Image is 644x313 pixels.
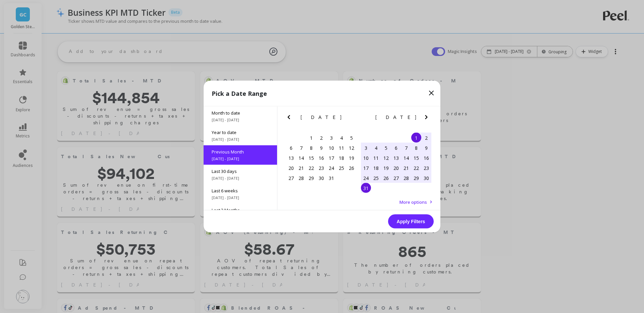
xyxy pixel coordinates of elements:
span: [DATE] [375,115,417,120]
div: Choose Thursday, July 3rd, 2025 [326,133,336,143]
div: Choose Friday, July 4th, 2025 [336,133,346,143]
div: Choose Wednesday, August 20th, 2025 [391,163,401,173]
div: Choose Sunday, August 24th, 2025 [361,173,371,183]
div: Choose Friday, August 15th, 2025 [411,153,421,163]
div: Choose Saturday, August 30th, 2025 [421,173,431,183]
div: Choose Tuesday, July 29th, 2025 [306,173,316,183]
div: Choose Friday, July 25th, 2025 [336,163,346,173]
div: Choose Wednesday, August 27th, 2025 [391,173,401,183]
div: Choose Friday, July 18th, 2025 [336,153,346,163]
div: month 2025-07 [286,133,357,183]
div: Choose Saturday, July 12th, 2025 [346,143,357,153]
div: Choose Tuesday, August 12th, 2025 [381,153,391,163]
div: Choose Monday, August 18th, 2025 [371,163,381,173]
div: Choose Saturday, July 19th, 2025 [346,153,357,163]
div: Choose Thursday, August 14th, 2025 [401,153,411,163]
div: Choose Sunday, August 31st, 2025 [361,183,371,193]
div: Choose Friday, August 8th, 2025 [411,143,421,153]
div: Choose Friday, August 29th, 2025 [411,173,421,183]
div: Choose Tuesday, July 15th, 2025 [306,153,316,163]
span: More options [399,199,427,205]
div: Choose Sunday, August 3rd, 2025 [361,143,371,153]
div: Choose Saturday, August 2nd, 2025 [421,133,431,143]
span: Last 3 Months [212,207,269,213]
div: Choose Thursday, August 7th, 2025 [401,143,411,153]
div: Choose Saturday, August 9th, 2025 [421,143,431,153]
div: Choose Sunday, August 10th, 2025 [361,153,371,163]
div: Choose Thursday, August 28th, 2025 [401,173,411,183]
div: Choose Saturday, August 23rd, 2025 [421,163,431,173]
span: [DATE] - [DATE] [212,176,269,181]
div: Choose Thursday, July 17th, 2025 [326,153,336,163]
span: Month to date [212,110,269,116]
div: Choose Monday, July 21st, 2025 [296,163,306,173]
div: Choose Tuesday, July 22nd, 2025 [306,163,316,173]
div: Choose Sunday, July 6th, 2025 [286,143,296,153]
div: Choose Monday, August 11th, 2025 [371,153,381,163]
div: Choose Saturday, July 5th, 2025 [346,133,357,143]
span: [DATE] [301,115,342,120]
div: Choose Tuesday, July 8th, 2025 [306,143,316,153]
div: Choose Friday, August 1st, 2025 [411,133,421,143]
div: Choose Wednesday, July 16th, 2025 [316,153,326,163]
div: Choose Friday, August 22nd, 2025 [411,163,421,173]
div: Choose Sunday, July 20th, 2025 [286,163,296,173]
button: Previous Month [360,113,370,124]
span: Last 30 days [212,168,269,174]
div: Choose Thursday, August 21st, 2025 [401,163,411,173]
div: Choose Wednesday, July 2nd, 2025 [316,133,326,143]
div: Choose Tuesday, July 1st, 2025 [306,133,316,143]
div: Choose Monday, August 4th, 2025 [371,143,381,153]
div: Choose Wednesday, July 30th, 2025 [316,173,326,183]
button: Next Month [347,113,358,124]
span: [DATE] - [DATE] [212,117,269,123]
div: month 2025-08 [361,133,431,193]
button: Apply Filters [388,214,434,229]
button: Previous Month [285,113,296,124]
div: Choose Monday, August 25th, 2025 [371,173,381,183]
span: [DATE] - [DATE] [212,156,269,162]
div: Choose Wednesday, July 23rd, 2025 [316,163,326,173]
span: Year to date [212,129,269,135]
span: Previous Month [212,149,269,155]
div: Choose Wednesday, July 9th, 2025 [316,143,326,153]
div: Choose Thursday, July 31st, 2025 [326,173,336,183]
div: Choose Sunday, July 13th, 2025 [286,153,296,163]
div: Choose Tuesday, August 5th, 2025 [381,143,391,153]
div: Choose Wednesday, August 6th, 2025 [391,143,401,153]
span: [DATE] - [DATE] [212,137,269,142]
div: Choose Monday, July 7th, 2025 [296,143,306,153]
div: Choose Sunday, July 27th, 2025 [286,173,296,183]
div: Choose Saturday, August 16th, 2025 [421,153,431,163]
div: Choose Thursday, July 24th, 2025 [326,163,336,173]
div: Choose Monday, July 14th, 2025 [296,153,306,163]
span: Last 6 weeks [212,188,269,194]
span: [DATE] - [DATE] [212,195,269,200]
div: Choose Tuesday, August 26th, 2025 [381,173,391,183]
div: Choose Sunday, August 17th, 2025 [361,163,371,173]
div: Choose Tuesday, August 19th, 2025 [381,163,391,173]
button: Next Month [422,113,433,124]
div: Choose Thursday, July 10th, 2025 [326,143,336,153]
div: Choose Monday, July 28th, 2025 [296,173,306,183]
div: Choose Saturday, July 26th, 2025 [346,163,357,173]
div: Choose Friday, July 11th, 2025 [336,143,346,153]
div: Choose Wednesday, August 13th, 2025 [391,153,401,163]
p: Pick a Date Range [212,89,267,98]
